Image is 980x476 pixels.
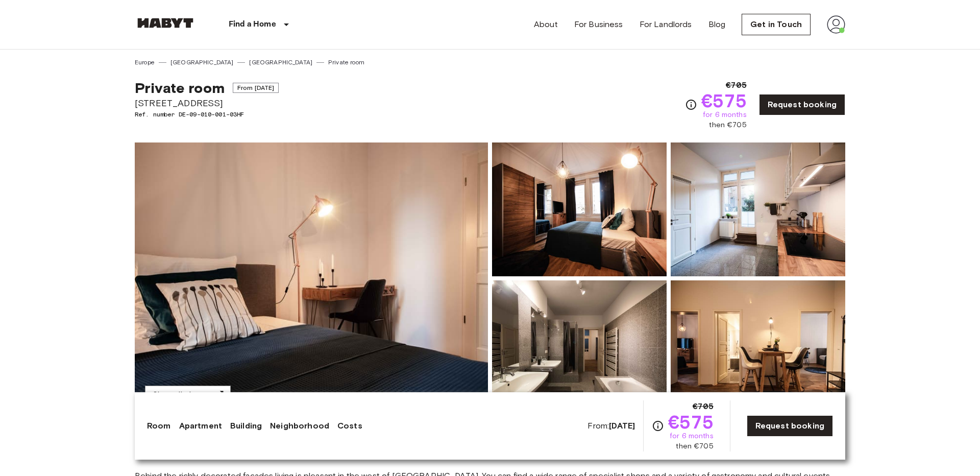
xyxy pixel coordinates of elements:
img: Picture of unit DE-09-010-001-03HF [492,280,667,414]
img: Picture of unit DE-09-010-001-03HF [671,280,845,414]
img: Habyt [135,18,196,28]
span: Private room [135,79,225,97]
a: Request booking [759,94,845,115]
a: Europe [135,58,155,67]
img: Marketing picture of unit DE-09-010-001-03HF [135,142,488,414]
a: [GEOGRAPHIC_DATA] [170,58,234,67]
b: [DATE] [609,421,635,431]
span: From: [587,420,635,432]
img: Picture of unit DE-09-010-001-03HF [492,142,667,276]
a: Get in Touch [742,14,811,35]
span: €705 [693,400,714,413]
span: €575 [668,413,714,431]
span: then €705 [709,120,746,130]
a: About [534,18,558,31]
a: Request booking [747,415,833,437]
span: then €705 [676,441,713,451]
svg: Check cost overview for full price breakdown. Please note that discounts apply to new joiners onl... [652,420,664,432]
img: avatar [827,15,845,34]
svg: Check cost overview for full price breakdown. Please note that discounts apply to new joiners onl... [685,99,697,111]
a: Building [230,420,262,432]
p: Find a Home [229,18,276,31]
a: Private room [328,58,364,67]
img: Picture of unit DE-09-010-001-03HF [671,142,845,276]
a: Apartment [179,420,222,432]
span: for 6 months [670,431,714,441]
a: Blog [708,18,726,31]
span: €575 [701,91,747,110]
span: €705 [726,79,747,91]
a: [GEOGRAPHIC_DATA] [249,58,312,67]
a: Costs [337,420,362,432]
a: For Landlords [640,18,692,31]
a: Neighborhood [270,420,329,432]
button: Show all photos [145,386,231,404]
span: [STREET_ADDRESS] [135,97,279,110]
a: For Business [574,18,623,31]
span: Ref. number DE-09-010-001-03HF [135,110,279,119]
span: From [DATE] [233,83,279,93]
span: for 6 months [703,110,747,120]
a: Room [147,420,171,432]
